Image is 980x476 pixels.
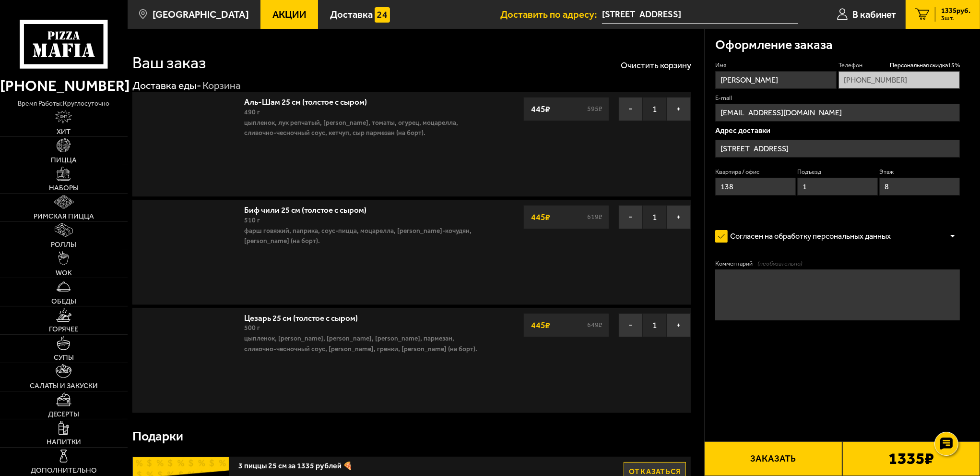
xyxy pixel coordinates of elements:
label: Комментарий [715,259,960,268]
h3: Подарки [132,430,183,443]
span: Наборы [49,184,79,192]
strong: 445 ₽ [529,208,553,226]
span: улица Ольминского, 13соор1 [602,6,798,24]
span: Роллы [51,241,76,248]
label: Этаж [879,168,960,176]
span: Обеды [51,298,76,305]
span: 1 [643,313,667,337]
img: 15daf4d41897b9f0e9f617042186c801.svg [375,7,390,23]
span: Горячее [49,326,78,333]
a: Биф чили 25 см (толстое с сыром) [244,202,377,215]
span: Доставка [330,10,373,19]
a: Доставка еды- [132,79,201,91]
input: +7 ( [838,71,960,89]
h3: Оформление заказа [715,38,833,51]
span: Напитки [47,439,81,446]
span: 500 г [244,324,260,332]
p: Адрес доставки [715,127,960,134]
span: [GEOGRAPHIC_DATA] [153,10,249,19]
span: 3 шт. [941,15,970,22]
p: цыпленок, [PERSON_NAME], [PERSON_NAME], [PERSON_NAME], пармезан, сливочно-чесночный соус, [PERSON... [244,333,484,354]
s: 619 ₽ [586,214,604,220]
label: Согласен на обработку персональных данных [715,226,901,247]
s: 649 ₽ [586,322,604,329]
span: Пицца [51,157,77,164]
s: 595 ₽ [586,106,604,112]
span: Доставить по адресу: [500,10,602,19]
span: 1 [643,205,667,229]
label: Имя [715,61,837,70]
label: E-mail [715,94,960,102]
strong: 445 ₽ [529,100,553,118]
label: Квартира / офис [715,168,796,176]
span: 3 пиццы 25 см за 1335 рублей 🍕 [238,457,573,470]
span: 1335 руб. [941,7,970,14]
label: Телефон [838,61,960,70]
span: Десерты [48,411,79,418]
button: + [667,313,691,337]
span: В кабинет [852,10,896,19]
button: − [619,205,643,229]
span: WOK [56,269,72,277]
button: + [667,205,691,229]
button: − [619,313,643,337]
span: Персональная скидка 15 % [890,61,960,70]
span: 1 [643,97,667,121]
a: Цезарь 25 см (толстое с сыром) [244,310,368,323]
b: 1335 ₽ [888,451,934,467]
input: @ [715,104,960,122]
strong: 445 ₽ [529,316,553,334]
span: (необязательно) [757,259,803,268]
button: Заказать [704,441,842,476]
span: Акции [272,10,307,19]
input: Имя [715,71,837,89]
a: Аль-Шам 25 см (толстое с сыром) [244,94,377,107]
button: Очистить корзину [621,61,691,70]
span: 490 г [244,108,260,116]
input: Ваш адрес доставки [602,6,798,24]
p: фарш говяжий, паприка, соус-пицца, моцарелла, [PERSON_NAME]-кочудян, [PERSON_NAME] (на борт). [244,226,484,246]
h1: Ваш заказ [132,55,206,71]
span: Супы [54,354,74,361]
p: цыпленок, лук репчатый, [PERSON_NAME], томаты, огурец, моцарелла, сливочно-чесночный соус, кетчуп... [244,118,484,138]
span: Римская пицца [34,213,94,220]
button: + [667,97,691,121]
button: − [619,97,643,121]
label: Подъезд [797,168,878,176]
span: 510 г [244,216,260,224]
span: Дополнительно [31,467,97,474]
div: Корзина [202,79,241,92]
span: Салаты и закуски [30,382,98,390]
span: Хит [57,128,71,135]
